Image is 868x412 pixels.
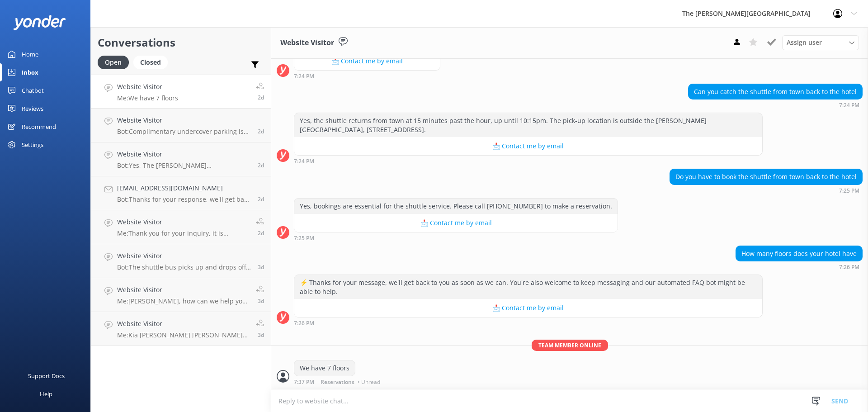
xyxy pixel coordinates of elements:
p: Me: We have 7 floors [117,94,178,102]
h4: [EMAIL_ADDRESS][DOMAIN_NAME] [117,183,251,193]
strong: 7:37 PM [294,379,314,385]
div: 07:24pm 16-Aug-2025 (UTC +12:00) Pacific/Auckland [688,102,863,108]
h4: Website Visitor [117,149,251,159]
div: Support Docs [28,367,65,385]
img: yonder-white-logo.png [14,15,66,30]
a: Website VisitorBot:Yes, The [PERSON_NAME][GEOGRAPHIC_DATA] offers complimentary undercover parkin... [91,142,271,176]
span: • Unread [358,379,380,385]
a: Website VisitorMe:Kia [PERSON_NAME] [PERSON_NAME], Thank you for your message. In order to book w... [91,312,271,346]
span: 07:29pm 16-Aug-2025 (UTC +12:00) Pacific/Auckland [258,161,264,169]
h4: Website Visitor [117,115,251,125]
div: Assign User [782,35,859,50]
div: Inbox [22,63,38,81]
p: Bot: Thanks for your response, we'll get back to you as soon as we can during opening hours. [117,195,251,204]
div: ⚡ Thanks for your message, we'll get back to you as soon as we can. You're also welcome to keep m... [294,275,762,299]
a: [EMAIL_ADDRESS][DOMAIN_NAME]Bot:Thanks for your response, we'll get back to you as soon as we can... [91,176,271,210]
a: Website VisitorBot:Complimentary undercover parking is available for guests at The [PERSON_NAME][... [91,109,271,142]
button: 📩 Contact me by email [294,52,440,70]
div: 07:26pm 16-Aug-2025 (UTC +12:00) Pacific/Auckland [294,320,763,326]
div: Recommend [22,118,56,136]
p: Me: [PERSON_NAME], how can we help you [DATE]? If you would like to contact reception, feel free ... [117,297,249,305]
span: 05:56pm 16-Aug-2025 (UTC +12:00) Pacific/Auckland [258,195,264,203]
strong: 7:25 PM [839,188,859,194]
button: 📩 Contact me by email [294,214,618,232]
span: Assign user [787,38,822,47]
div: Can you catch the shuttle from town back to the hotel [689,84,862,99]
p: Me: Thank you for your inquiry, it is depending on the ages of kids. If a kid is [DEMOGRAPHIC_DAT... [117,229,249,237]
a: Website VisitorMe:We have 7 floors2d [91,75,271,109]
div: Do you have to book the shuttle from town back to the hotel [670,169,862,185]
strong: 7:25 PM [294,236,314,241]
a: Website VisitorMe:Thank you for your inquiry, it is depending on the ages of kids. If a kid is [D... [91,210,271,244]
div: Yes, bookings are essential for the shuttle service. Please call [PHONE_NUMBER] to make a reserva... [294,199,618,214]
strong: 7:24 PM [839,103,859,108]
div: 07:24pm 16-Aug-2025 (UTC +12:00) Pacific/Auckland [294,73,440,79]
p: Me: Kia [PERSON_NAME] [PERSON_NAME], Thank you for your message. In order to book with a promo co... [117,331,249,339]
h4: Website Visitor [117,82,178,92]
div: How many floors does your hotel have [736,246,862,261]
button: 📩 Contact me by email [294,137,762,155]
a: Website VisitorBot:The shuttle bus picks up and drops off outside the [PERSON_NAME][GEOGRAPHIC_DA... [91,244,271,278]
h2: Conversations [98,34,264,51]
button: 📩 Contact me by email [294,299,762,317]
strong: 7:26 PM [294,321,314,326]
h4: Website Visitor [117,319,249,329]
a: Closed [133,57,172,67]
div: We have 7 floors [294,360,355,376]
h3: Website Visitor [280,37,334,49]
strong: 7:26 PM [839,265,859,270]
div: Yes, the shuttle returns from town at 15 minutes past the hour, up until 10:15pm. The pick-up loc... [294,113,762,137]
div: Open [98,56,129,69]
span: 09:41am 15-Aug-2025 (UTC +12:00) Pacific/Auckland [258,331,264,339]
div: 07:26pm 16-Aug-2025 (UTC +12:00) Pacific/Auckland [736,264,863,270]
strong: 7:24 PM [294,74,314,79]
span: 03:35pm 15-Aug-2025 (UTC +12:00) Pacific/Auckland [258,263,264,271]
p: Bot: The shuttle bus picks up and drops off outside the [PERSON_NAME][GEOGRAPHIC_DATA], [STREET_A... [117,263,251,271]
p: Bot: Complimentary undercover parking is available for guests at The [PERSON_NAME][GEOGRAPHIC_DAT... [117,128,251,136]
div: Reviews [22,99,43,118]
h4: Website Visitor [117,285,249,295]
div: Settings [22,136,43,154]
strong: 7:24 PM [294,159,314,164]
div: Chatbot [22,81,44,99]
span: 09:39am 16-Aug-2025 (UTC +12:00) Pacific/Auckland [258,229,264,237]
div: 07:25pm 16-Aug-2025 (UTC +12:00) Pacific/Auckland [294,235,618,241]
div: 07:25pm 16-Aug-2025 (UTC +12:00) Pacific/Auckland [670,187,863,194]
div: 07:37pm 16-Aug-2025 (UTC +12:00) Pacific/Auckland [294,379,382,385]
div: Closed [133,56,168,69]
p: Bot: Yes, The [PERSON_NAME][GEOGRAPHIC_DATA] offers complimentary undercover parking for guests. [117,161,251,170]
a: Open [98,57,133,67]
h4: Website Visitor [117,217,249,227]
span: 07:31pm 16-Aug-2025 (UTC +12:00) Pacific/Auckland [258,128,264,135]
a: Website VisitorMe:[PERSON_NAME], how can we help you [DATE]? If you would like to contact recepti... [91,278,271,312]
div: Help [40,385,52,403]
span: 07:37pm 16-Aug-2025 (UTC +12:00) Pacific/Auckland [258,94,264,101]
span: 09:47am 15-Aug-2025 (UTC +12:00) Pacific/Auckland [258,297,264,305]
h4: Website Visitor [117,251,251,261]
div: Home [22,45,38,63]
span: Team member online [532,340,608,351]
span: Reservations [321,379,354,385]
div: 07:24pm 16-Aug-2025 (UTC +12:00) Pacific/Auckland [294,158,763,164]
